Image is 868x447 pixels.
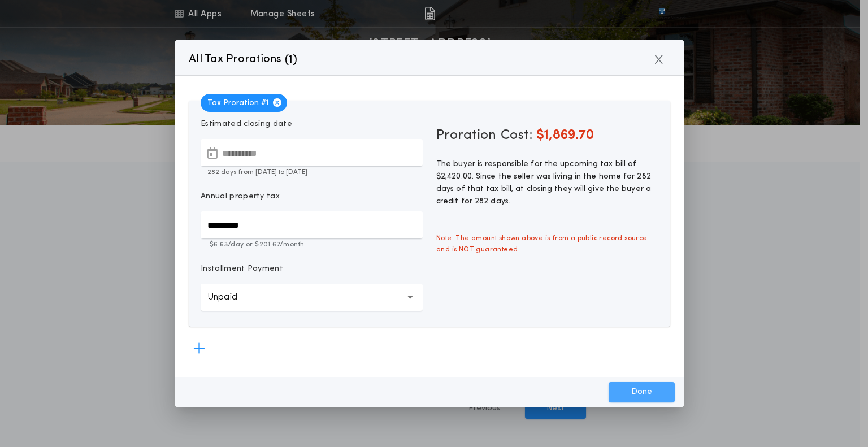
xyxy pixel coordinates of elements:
[436,160,651,206] span: The buyer is responsible for the upcoming tax bill of $2,420.00. Since the seller was living in t...
[536,129,594,142] span: $1,869.70
[289,54,293,66] span: 1
[201,119,423,130] p: Estimated closing date
[201,240,423,250] p: $6.63 /day or $201.67 /month
[189,50,298,68] p: All Tax Prorations ( )
[201,94,287,112] span: Tax Proration # 1
[201,284,423,311] button: Unpaid
[207,290,255,304] p: Unpaid
[429,226,665,262] span: Note: The amount shown above is from a public record source and is NOT guaranteed.
[201,263,283,275] p: Installment Payment
[201,211,423,238] input: Annual property tax
[609,382,675,402] button: Done
[201,191,280,202] p: Annual property tax
[201,167,423,177] p: 282 days from [DATE] to [DATE]
[436,127,496,145] span: Proration
[501,129,533,142] span: Cost:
